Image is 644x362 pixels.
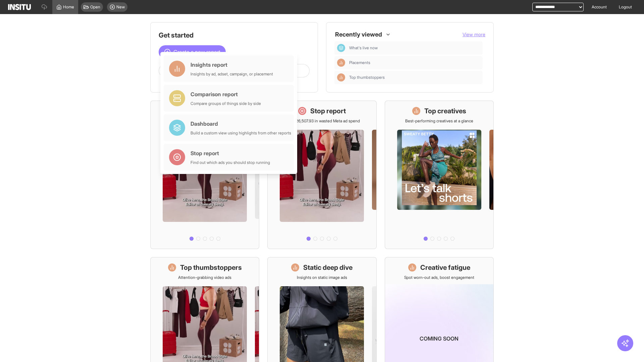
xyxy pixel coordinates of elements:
div: Find out which ads you should stop running [191,160,270,165]
span: Placements [349,60,370,65]
h1: Top creatives [424,106,466,116]
span: Placements [349,60,480,65]
button: View more [463,31,485,38]
a: Top creativesBest-performing creatives at a glance [385,101,494,249]
h1: Static deep dive [303,263,353,272]
a: What's live nowSee all active ads instantly [150,101,259,249]
span: Top thumbstoppers [349,75,480,80]
div: Compare groups of things side by side [191,101,261,106]
div: Insights [337,73,345,81]
img: Logo [8,4,31,10]
a: Stop reportSave £26,507.93 in wasted Meta ad spend [267,101,376,249]
div: Stop report [191,149,270,157]
p: Save £26,507.93 in wasted Meta ad spend [284,118,360,124]
span: Home [63,4,74,10]
p: Attention-grabbing video ads [178,275,231,280]
p: Best-performing creatives at a glance [405,118,473,124]
div: Insights [337,59,345,67]
h1: Get started [159,31,310,40]
span: Create a new report [173,48,220,56]
div: Dashboard [191,120,291,128]
h1: Stop report [310,106,346,116]
span: What's live now [349,45,480,51]
div: Dashboard [337,44,345,52]
div: Insights report [191,61,273,69]
span: View more [463,32,485,37]
div: Comparison report [191,90,261,98]
p: Insights on static image ads [297,275,347,280]
span: Open [90,4,100,10]
h1: Top thumbstoppers [180,263,242,272]
span: Top thumbstoppers [349,75,385,80]
span: New [116,4,125,10]
div: Build a custom view using highlights from other reports [191,130,291,136]
div: Insights by ad, adset, campaign, or placement [191,71,273,77]
button: Create a new report [159,45,226,59]
span: What's live now [349,45,378,51]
